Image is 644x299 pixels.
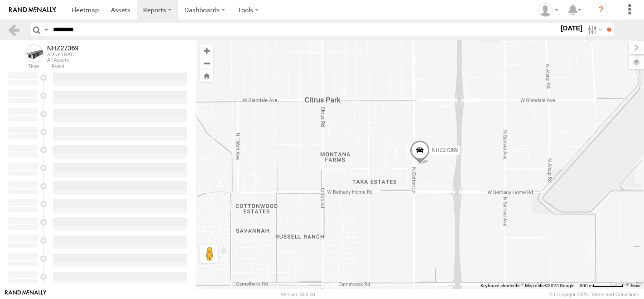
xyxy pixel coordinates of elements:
[200,44,213,57] button: Zoom in
[43,23,50,36] label: Search Query
[481,283,519,289] button: Keyboard shortcuts
[580,283,593,288] span: 500 m
[281,292,315,297] div: Version: 308.00
[594,3,608,17] i: ?
[7,23,20,36] a: Back to previous Page
[200,57,213,69] button: Zoom out
[577,283,626,289] button: Map Scale: 500 m per 63 pixels
[5,290,47,299] a: Visit our Website
[549,292,639,297] div: © Copyright 2025 -
[525,283,574,288] span: Map data ©2025 Google
[47,57,79,63] div: All Assets
[52,64,196,69] div: Event
[559,23,584,33] label: [DATE]
[47,44,79,52] div: NHZ27369 - View Asset History
[535,3,562,17] div: Zulema McIntosch
[9,7,56,13] img: rand-logo.svg
[47,52,79,57] div: ActiveTRAC
[630,284,640,288] a: Terms (opens in new tab)
[200,245,218,263] button: Drag Pegman onto the map to open Street View
[591,292,639,297] a: Terms and Conditions
[7,64,39,69] div: Time
[432,147,458,153] span: NHZ27369
[200,69,213,82] button: Zoom Home
[584,23,604,36] label: Search Filter Options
